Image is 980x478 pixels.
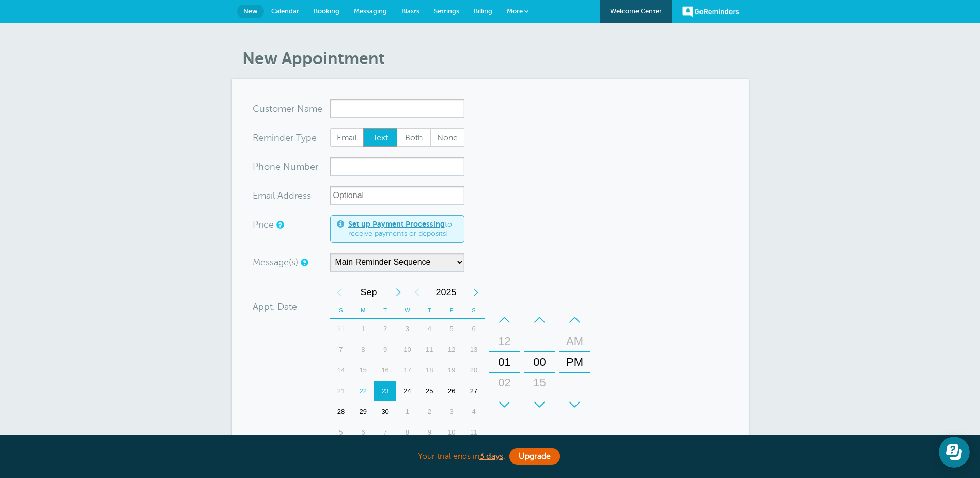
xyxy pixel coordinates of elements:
[374,401,396,422] div: Tuesday, September 30
[396,401,418,422] div: Wednesday, October 1
[441,319,463,339] div: Friday, September 5
[253,157,330,176] div: mber
[418,319,441,339] div: 4
[253,220,274,229] label: Price
[397,128,431,147] label: Both
[354,7,387,15] span: Messaging
[363,128,397,147] label: Text
[243,7,258,15] span: New
[374,422,396,443] div: Tuesday, October 7
[463,360,485,381] div: 20
[463,319,485,339] div: 6
[527,372,552,393] div: 15
[374,422,396,443] div: 7
[374,401,396,422] div: 30
[441,381,463,401] div: Friday, September 26
[492,372,517,393] div: 02
[426,282,466,303] span: 2025
[434,7,459,15] span: Settings
[253,162,270,171] span: Pho
[441,360,463,381] div: 19
[330,339,352,360] div: 7
[396,319,418,339] div: 3
[441,401,463,422] div: Friday, October 3
[330,319,352,339] div: Sunday, August 31
[463,339,485,360] div: 13
[253,258,298,267] label: Message(s)
[242,49,749,68] h1: New Appointment
[374,319,396,339] div: Tuesday, September 2
[507,7,523,15] span: More
[397,129,430,146] span: Both
[314,7,339,15] span: Booking
[418,401,441,422] div: 2
[330,186,464,205] input: Optional
[396,422,418,443] div: 8
[418,303,441,319] th: T
[563,331,587,352] div: AM
[418,401,441,422] div: Thursday, October 2
[330,401,352,422] div: 28
[463,381,485,401] div: Saturday, September 27
[253,104,269,113] span: Cus
[374,319,396,339] div: 2
[396,339,418,360] div: Wednesday, September 10
[492,393,517,414] div: 03
[374,360,396,381] div: 16
[271,191,294,200] span: il Add
[441,422,463,443] div: 10
[330,360,352,381] div: Sunday, September 14
[352,319,374,339] div: Monday, September 1
[527,393,552,414] div: 30
[509,448,560,465] a: Upgrade
[330,381,352,401] div: Sunday, September 21
[463,339,485,360] div: Saturday, September 13
[396,319,418,339] div: Wednesday, September 3
[330,422,352,443] div: 5
[253,133,317,142] label: Reminder Type
[330,303,352,319] th: S
[352,303,374,319] th: M
[374,303,396,319] th: T
[463,381,485,401] div: 27
[563,352,587,372] div: PM
[524,309,555,415] div: Minutes
[441,303,463,319] th: F
[418,360,441,381] div: Thursday, September 18
[479,452,503,461] a: 3 days
[301,259,307,266] a: Simple templates and custom messages will use the reminder schedule set under Settings > Reminder...
[389,282,408,303] div: Next Month
[352,422,374,443] div: Monday, October 6
[330,401,352,422] div: Sunday, September 28
[349,282,389,303] span: September
[418,381,441,401] div: 25
[253,302,297,311] label: Appt. Date
[431,129,464,146] span: None
[396,360,418,381] div: Wednesday, September 17
[441,339,463,360] div: Friday, September 12
[441,319,463,339] div: 5
[492,352,517,372] div: 01
[330,128,364,147] label: Email
[418,422,441,443] div: 9
[330,381,352,401] div: 21
[463,401,485,422] div: Saturday, October 4
[352,339,374,360] div: Monday, September 8
[441,339,463,360] div: 12
[253,186,330,205] div: ress
[396,303,418,319] th: W
[253,191,271,200] span: Ema
[271,7,299,15] span: Calendar
[418,339,441,360] div: 11
[348,220,445,228] a: Set up Payment Processing
[253,99,330,118] div: ame
[352,401,374,422] div: Monday, September 29
[374,360,396,381] div: Tuesday, September 16
[269,104,304,113] span: tomer N
[466,282,485,303] div: Next Year
[430,128,464,147] label: None
[270,162,296,171] span: ne Nu
[441,422,463,443] div: Friday, October 10
[276,221,283,228] a: An optional price for the appointment. If you set a price, you can include a payment link in your...
[364,129,397,146] span: Text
